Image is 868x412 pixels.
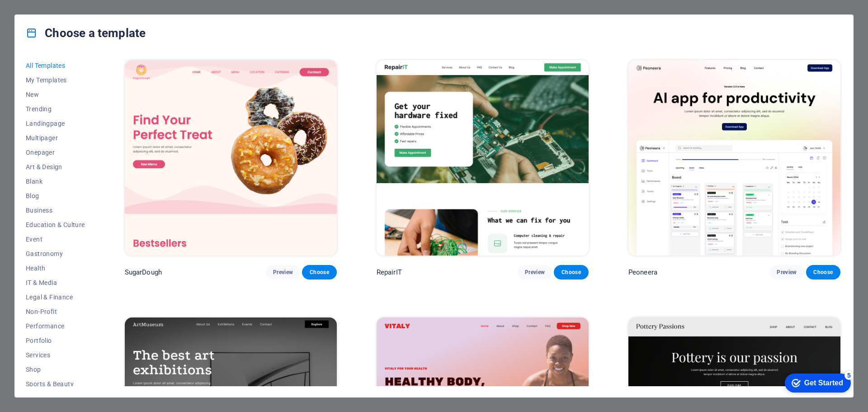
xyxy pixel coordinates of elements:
img: SugarDough [125,60,337,256]
span: Preview [525,269,545,276]
span: Choose [309,269,329,276]
button: Choose [806,265,840,279]
p: SugarDough [125,268,162,277]
img: Peoneera [628,60,840,256]
button: All Templates [26,58,85,73]
span: Shop [26,366,85,373]
button: Art & Design [26,160,85,174]
button: Services [26,348,85,362]
p: RepairIT [377,268,402,277]
div: 5 [67,2,76,11]
button: Choose [302,265,336,279]
button: Choose [554,265,588,279]
img: RepairIT [377,60,589,256]
button: Onepager [26,145,85,160]
button: Blank [26,174,85,189]
span: Preview [777,269,797,276]
button: Business [26,203,85,218]
span: Education & Culture [26,221,85,228]
span: All Templates [26,62,85,69]
span: Blank [26,178,85,185]
span: Art & Design [26,163,85,170]
span: Blog [26,192,85,199]
span: Business [26,207,85,214]
p: Peoneera [628,268,657,277]
button: Education & Culture [26,218,85,232]
span: Event [26,236,85,243]
span: Sports & Beauty [26,380,85,388]
button: Shop [26,362,85,377]
button: My Templates [26,73,85,87]
button: Health [26,261,85,275]
button: Sports & Beauty [26,377,85,391]
button: New [26,87,85,102]
span: Legal & Finance [26,294,85,301]
span: Choose [813,269,833,276]
button: Trending [26,102,85,116]
button: Landingpage [26,116,85,131]
button: Blog [26,189,85,203]
button: Legal & Finance [26,290,85,304]
button: Portfolio [26,333,85,348]
h4: Choose a template [26,26,146,40]
span: Preview [273,269,293,276]
span: Non-Profit [26,308,85,315]
span: Choose [561,269,581,276]
div: Get Started [27,10,66,18]
span: Health [26,265,85,272]
span: New [26,91,85,98]
button: IT & Media [26,275,85,290]
button: Event [26,232,85,246]
span: My Templates [26,76,85,84]
button: Preview [518,265,552,279]
span: Portfolio [26,337,85,344]
span: Services [26,351,85,359]
span: Multipager [26,134,85,142]
span: IT & Media [26,279,85,286]
button: Preview [266,265,300,279]
button: Gastronomy [26,246,85,261]
button: Multipager [26,131,85,145]
button: Performance [26,319,85,333]
span: Trending [26,105,85,113]
span: Onepager [26,149,85,156]
button: Non-Profit [26,304,85,319]
span: Performance [26,322,85,330]
button: Preview [769,265,804,279]
div: Get Started 5 items remaining, 0% complete [7,5,73,24]
span: Landingpage [26,120,85,127]
span: Gastronomy [26,250,85,257]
